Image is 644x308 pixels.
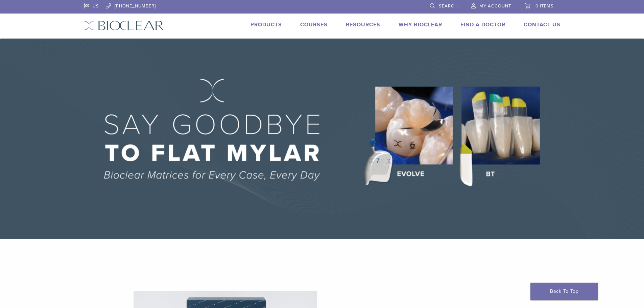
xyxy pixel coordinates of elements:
[479,3,511,9] span: My Account
[300,21,328,28] a: Courses
[84,21,164,30] img: Bioclear
[524,21,560,28] a: Contact Us
[460,21,505,28] a: Find A Doctor
[399,21,442,28] a: Why Bioclear
[251,21,282,28] a: Products
[439,3,458,9] span: Search
[530,283,598,300] a: Back To Top
[535,3,554,9] span: 0 items
[346,21,380,28] a: Resources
